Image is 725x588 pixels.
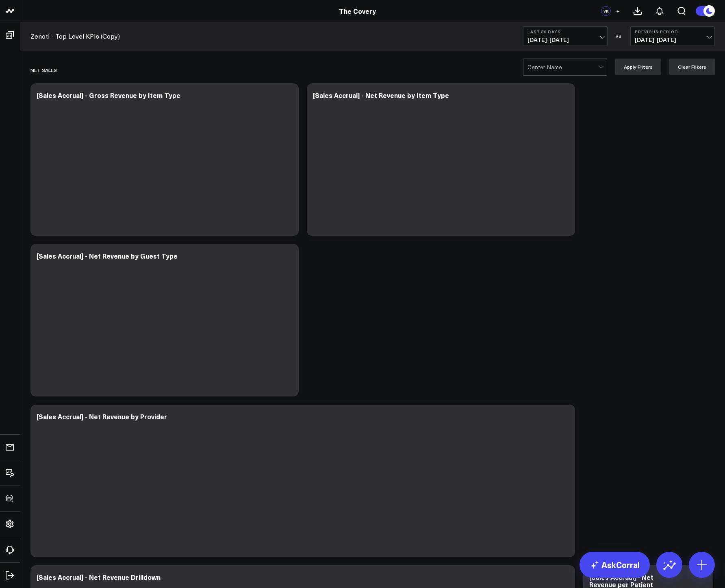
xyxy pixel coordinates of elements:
a: The Covery [339,7,376,15]
a: Zenoti - Top Level KPIs (Copy) [30,32,120,41]
b: Last 30 Days [527,29,603,34]
div: [Sales Accrual] - Net Revenue by Provider [37,412,167,421]
b: Previous Period [635,29,710,34]
button: Clear Filters [669,59,715,75]
span: [DATE] - [DATE] [527,37,603,43]
div: [Sales Accrual] - Net Revenue Drilldown [37,573,161,581]
a: AskCorral [580,552,650,578]
div: [Sales Accrual] - Net Revenue by Item Type [313,91,449,100]
button: + [613,6,623,16]
span: [DATE] - [DATE] [635,37,710,43]
span: + [616,8,620,14]
div: Net Sales [30,61,57,79]
button: Previous Period[DATE]-[DATE] [630,26,715,46]
div: VK [601,6,611,16]
button: Last 30 Days[DATE]-[DATE] [523,26,608,46]
div: [Sales Accrual] - Net Revenue by Guest Type [37,251,178,260]
div: [Sales Accrual] - Gross Revenue by Item Type [37,91,180,100]
div: VS [612,34,626,39]
button: Apply Filters [615,59,661,75]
